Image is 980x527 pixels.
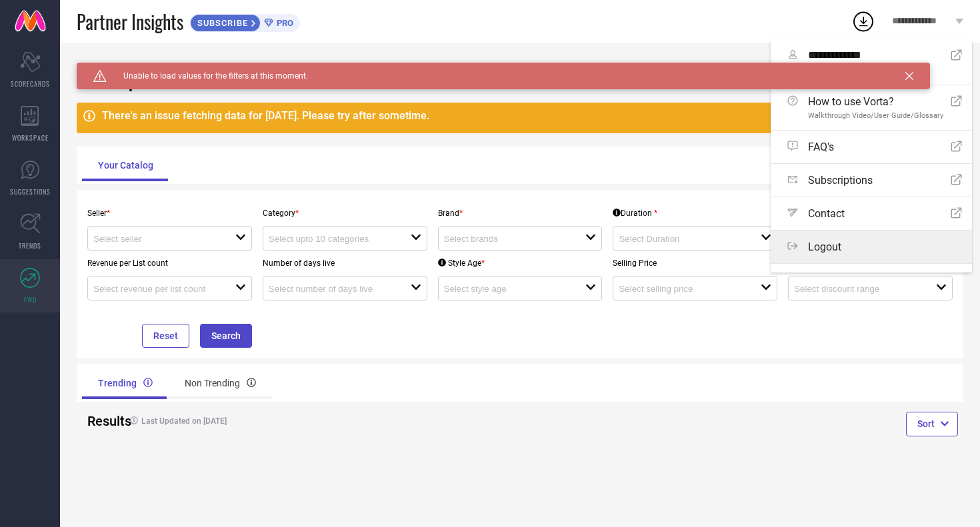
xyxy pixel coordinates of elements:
div: Open download list [851,9,875,33]
input: Select Duration [619,234,747,244]
input: Select seller [93,234,221,244]
p: Revenue per List count [87,259,252,268]
span: WORKSPACE [12,133,49,143]
a: How to use Vorta?Walkthrough Video/User Guide/Glossary [771,85,972,130]
div: Trending [82,367,169,399]
span: Logout [808,241,841,253]
div: Non Trending [169,367,272,399]
input: Select upto 10 categories [269,234,397,244]
div: Your Catalog [82,149,169,181]
p: Number of days live [263,259,427,268]
span: TRENDS [19,241,41,251]
span: SUBSCRIBE [191,18,251,28]
button: Sort [906,412,958,436]
input: Select revenue per list count [93,284,221,294]
span: Unable to load values for the filters at this moment. [107,71,308,81]
input: Select number of days live [269,284,397,294]
div: Style Age [438,259,485,268]
p: Selling Price [613,259,777,268]
span: SUGGESTIONS [10,187,51,197]
button: Search [200,324,252,348]
a: Contact [771,197,972,230]
p: Category [263,209,427,218]
span: PRO [273,18,293,28]
div: Duration [613,209,657,218]
span: Partner Insights [77,8,183,35]
span: FWD [24,294,37,304]
input: Select brands [444,234,572,244]
button: Reset [142,324,189,348]
input: Select style age [444,284,572,294]
h4: Last Updated on [DATE] [123,416,473,426]
input: Select discount range [794,284,922,294]
h2: Results [87,413,113,429]
span: Subscriptions [808,174,873,187]
p: Seller [87,209,252,218]
a: SUBSCRIBEPRO [190,11,300,32]
span: FAQ's [808,141,834,153]
p: Brand [438,209,603,218]
span: Contact [808,207,845,220]
span: How to use Vorta? [808,95,943,108]
a: FAQ's [771,131,972,163]
a: Subscriptions [771,164,972,197]
div: There's an issue fetching data for [DATE]. Please try after sometime. [102,109,931,122]
input: Select selling price [619,284,747,294]
span: Walkthrough Video/User Guide/Glossary [808,111,943,120]
span: SCORECARDS [11,79,50,89]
